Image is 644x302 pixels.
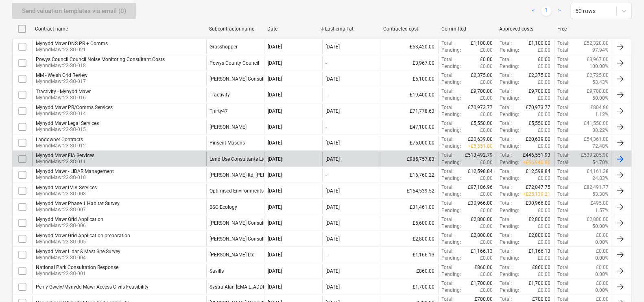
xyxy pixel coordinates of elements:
div: £53,420.00 [380,40,438,54]
p: £1,166.13 [471,248,493,255]
p: £41,550.00 [584,120,609,127]
iframe: Chat Widget [603,263,644,302]
p: Pending : [500,47,519,54]
p: £0.00 [538,56,551,63]
div: £5,600.00 [380,216,438,230]
div: Eversheds Sutherland [210,124,247,130]
p: £0.00 [480,47,493,54]
p: £1,100.00 [471,40,493,47]
p: £12,598.84 [468,168,493,175]
p: Total : [558,120,570,127]
p: £0.00 [596,248,609,255]
div: £75,000.00 [380,136,438,150]
p: 0.00% [595,255,609,262]
p: £82,491.77 [584,184,609,191]
p: £2,375.00 [529,72,551,79]
div: [DATE] [326,140,340,146]
div: Pen y Gwely/Mynydd Mawr Access Civils Feasibility [36,284,148,290]
a: Previous page [528,6,538,16]
div: Approved costs [500,26,551,32]
p: 50.00% [592,223,609,230]
p: Total : [500,120,512,127]
p: Total : [558,168,570,175]
p: £0.00 [480,207,493,214]
p: Total : [558,239,570,246]
p: £2,800.00 [529,216,551,223]
div: Mynydd Mawr Legal Services [36,120,99,126]
div: Mynydd Mawr EIA Services [36,153,94,158]
div: [DATE] [326,188,340,194]
p: 53.38% [592,191,609,198]
p: MynndMawr23-SO-014 [36,110,113,117]
div: [DATE] [268,60,282,66]
div: [DATE] [326,76,340,82]
div: Free [557,26,609,32]
div: [DATE] [268,172,282,178]
p: Total : [500,216,512,223]
p: Total : [558,280,570,287]
p: Total : [558,72,570,79]
div: [DATE] [268,236,282,242]
p: MynndMawr23-SO-001 [36,270,118,277]
p: Total : [500,152,512,159]
div: [DATE] [326,204,340,210]
p: Total : [500,168,512,175]
div: Thirty47 [210,108,228,114]
p: MynndMawr23-SO-021 [36,46,108,53]
p: £52,320.00 [584,40,609,47]
p: Pending : [442,223,461,230]
div: £31,461.00 [380,200,438,214]
p: £2,800.00 [529,232,551,239]
p: £0.00 [480,79,493,86]
p: 1.12% [595,111,609,118]
p: £0.00 [480,127,493,134]
div: Mynydd Mawr LVIA Services [36,185,97,190]
p: £2,800.00 [587,216,609,223]
p: Total : [558,136,570,143]
p: Total : [500,232,512,239]
div: [DATE] [268,44,282,50]
div: £1,700.00 [380,280,438,294]
p: Pending : [442,79,461,86]
p: 24.83% [592,175,609,182]
p: £5,550.00 [529,120,551,127]
p: Total : [558,127,570,134]
div: Committed [441,26,493,32]
div: Savills [210,268,224,274]
p: Pending : [442,271,461,278]
p: MynndMawr23-SO-015 [36,126,99,133]
div: National Park Consultation Response [36,265,118,270]
div: Date [267,26,319,32]
p: 88.22% [592,127,609,134]
div: Blake Clough Consulting [210,236,272,242]
p: Total : [442,40,454,47]
p: Total : [442,232,454,239]
div: Mynydd Mawr PR/Comms Services [36,105,113,110]
p: MynndMawr23-SO-010 [36,174,114,181]
p: Total : [442,200,454,207]
p: 72.48% [592,143,609,150]
p: £20,639.00 [468,136,493,143]
div: Mynydd Mawr Phase 1 Habitat Survey [36,201,120,206]
p: £0.00 [538,287,551,294]
p: £20,639.00 [526,136,551,143]
div: Dulas ltd, Lynn Holloway [210,172,293,178]
p: 0.00% [595,287,609,294]
div: [DATE] [268,156,282,162]
div: Optimised Environments Limited [210,188,282,194]
div: Mynydd Mawr Lidar & Mast Site Survey [36,249,120,254]
p: MynndMawr23-SO-016 [36,94,91,101]
a: Next page [554,6,564,16]
p: Total : [500,264,512,271]
p: Pending : [442,207,461,214]
p: Pending : [442,95,461,102]
div: Mynydd Mawr Grid Application preparation [36,233,130,239]
p: Total : [558,88,570,95]
div: [DATE] [326,236,340,242]
p: £495.00 [590,200,609,207]
p: Total : [442,168,454,175]
p: £0.00 [538,127,551,134]
p: £0.00 [480,287,493,294]
p: Total : [442,248,454,255]
p: £30,966.00 [526,200,551,207]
